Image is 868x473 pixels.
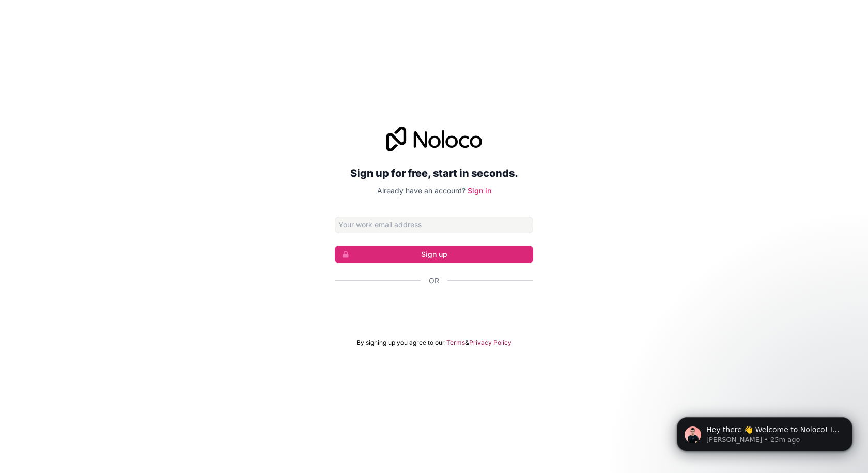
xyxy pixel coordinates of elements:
[335,164,533,182] h2: Sign up for free, start in seconds.
[446,339,465,347] a: Terms
[357,339,445,347] span: By signing up you agree to our
[465,339,469,347] span: &
[468,186,491,195] a: Sign in
[429,276,439,286] span: Or
[330,297,538,320] iframe: Sign in with Google Button
[335,246,533,263] button: Sign up
[469,339,512,347] a: Privacy Policy
[661,395,868,468] iframe: Intercom notifications message
[377,186,466,195] span: Already have an account?
[335,217,533,233] input: Email address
